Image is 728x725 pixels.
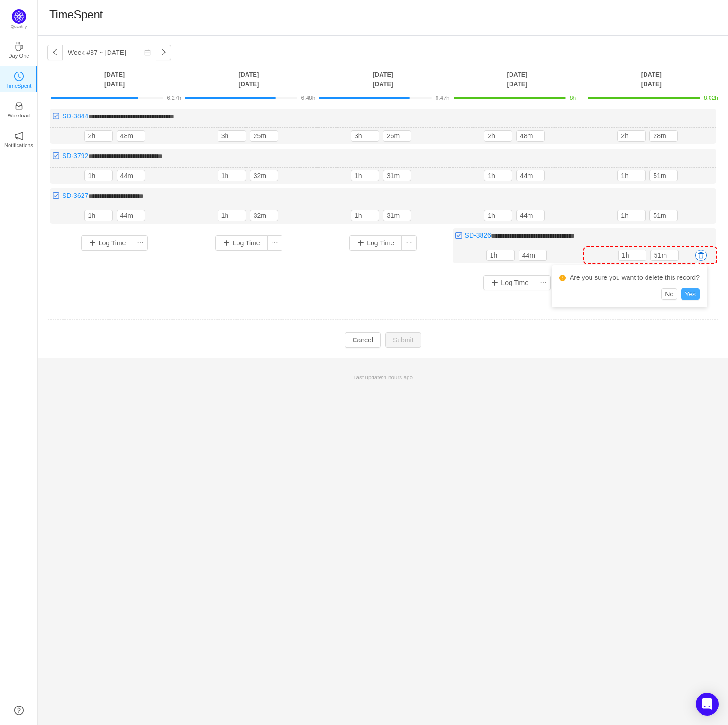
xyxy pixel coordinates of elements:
img: 10318 [455,232,463,239]
button: icon: delete [695,250,707,261]
button: Log Time [349,235,402,251]
a: icon: question-circle [14,706,24,715]
p: Quantify [11,24,27,30]
button: Cancel [345,332,381,348]
p: Notifications [4,141,33,150]
button: icon: right [156,45,171,60]
div: Open Intercom Messenger [696,693,719,716]
a: SD-3826 [465,232,491,239]
th: [DATE] [DATE] [47,70,182,89]
p: TimeSpent [6,81,32,90]
th: [DATE] [DATE] [316,70,450,89]
img: 10318 [52,152,60,160]
p: Day One [8,52,29,60]
a: icon: notificationNotifications [14,134,24,143]
i: icon: coffee [14,42,24,51]
input: Select a week [62,45,156,60]
button: icon: ellipsis [401,235,417,251]
a: icon: inboxWorkload [14,104,24,114]
i: icon: calendar [144,49,151,56]
span: 8h [570,95,576,101]
span: 6.47h [436,95,450,101]
a: SD-3792 [62,152,88,160]
div: Are you sure you want to delete this record? [559,273,700,283]
button: icon: ellipsis [133,235,148,251]
th: [DATE] [DATE] [450,70,584,89]
img: 10318 [52,112,60,120]
button: icon: ellipsis [536,275,551,290]
span: 8.02h [704,95,718,101]
button: No [661,288,677,300]
i: icon: exclamation-circle [559,275,566,281]
th: [DATE] [DATE] [584,70,719,89]
i: icon: clock-circle [14,72,24,81]
a: SD-3844 [62,112,88,120]
a: icon: coffeeDay One [14,45,24,54]
i: icon: notification [14,131,24,141]
p: Workload [8,111,30,120]
button: Log Time [483,275,536,290]
span: 6.27h [167,95,181,101]
i: icon: inbox [14,101,24,111]
th: [DATE] [DATE] [182,70,316,89]
button: Yes [681,288,700,300]
button: icon: ellipsis [267,235,282,251]
a: icon: clock-circleTimeSpent [14,74,24,84]
img: 10318 [52,192,60,199]
span: 4 hours ago [383,374,413,380]
button: icon: left [47,45,63,60]
button: Submit [385,332,421,348]
button: Log Time [215,235,268,251]
span: 6.48h [301,95,315,101]
h1: TimeSpent [49,8,103,22]
span: Last update: [353,374,413,380]
button: Log Time [81,235,134,251]
a: SD-3627 [62,192,88,199]
img: Quantify [12,9,26,24]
